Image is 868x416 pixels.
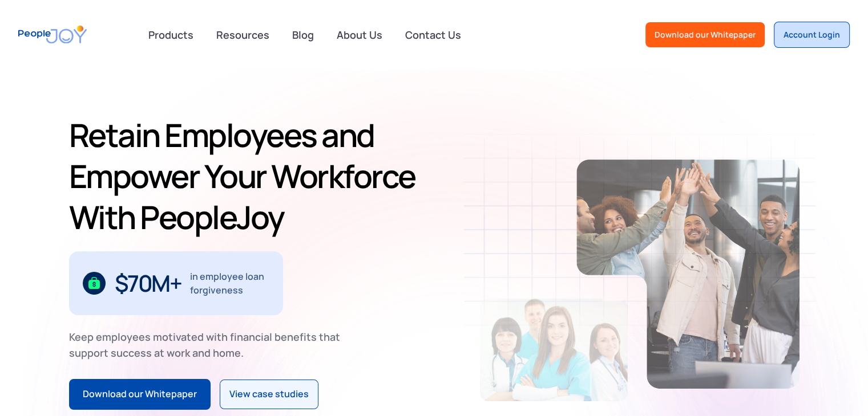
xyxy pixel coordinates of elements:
div: $70M+ [115,274,181,292]
a: View case studies [220,380,318,409]
a: Account Login [774,22,850,48]
div: View case studies [229,387,309,402]
a: About Us [330,22,389,47]
img: Retain-Employees-PeopleJoy [576,160,800,389]
div: Keep employees motivated with financial benefits that support success at work and home. [69,329,350,361]
div: Download our Whitepaper [655,29,756,40]
a: Resources [209,22,276,47]
img: Retain-Employees-PeopleJoy [480,299,628,401]
a: Download our Whitepaper [69,379,211,410]
h1: Retain Employees and Empower Your Workforce With PeopleJoy [69,115,430,238]
div: Account Login [784,29,840,40]
div: in employee loan forgiveness [190,270,269,297]
div: 1 / 3 [69,251,283,315]
div: Download our Whitepaper [83,387,197,402]
div: Products [142,23,200,46]
a: Contact Us [398,22,468,47]
a: Blog [285,22,321,47]
a: home [18,18,87,51]
a: Download our Whitepaper [645,22,765,47]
